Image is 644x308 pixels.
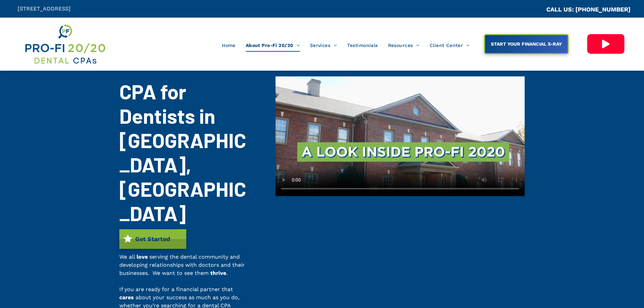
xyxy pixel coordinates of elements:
span: START YOUR FINANCIAL X-RAY [488,38,564,50]
a: About Pro-Fi 20/20 [241,39,305,52]
span: thrive [210,270,226,276]
a: Services [305,39,342,52]
span: [STREET_ADDRESS] [18,5,71,12]
a: Home [217,39,241,52]
a: START YOUR FINANCIAL X-RAY [484,34,569,54]
img: Get Dental CPA Consulting, Bookkeeping, & Bank Loans [24,23,106,66]
a: Client Center [425,39,475,52]
a: Get Started [119,229,186,249]
span: We all [119,254,135,260]
a: Testimonials [342,39,383,52]
span: If you are ready for a financial partner that [119,286,233,292]
span: . [226,270,228,276]
span: love [137,254,148,260]
a: CALL US: [PHONE_NUMBER] [546,6,630,13]
span: cares [119,294,134,301]
span: Get Started [133,232,172,246]
span: serving the dental community and developing relationships with doctors and their businesses. We w... [119,254,245,276]
span: CPA for Dentists in [GEOGRAPHIC_DATA], [GEOGRAPHIC_DATA] [119,79,246,225]
span: - [119,278,122,284]
a: Resources [383,39,425,52]
span: CA::CALLC [518,6,546,13]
